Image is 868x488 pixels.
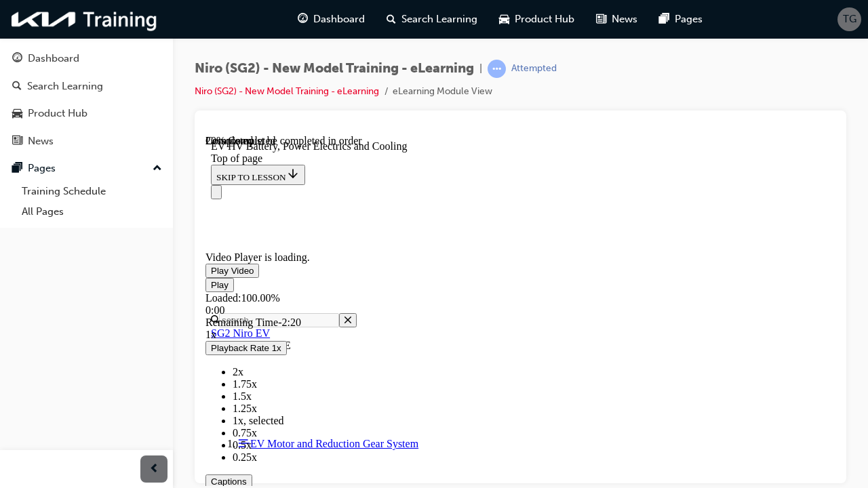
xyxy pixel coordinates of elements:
[28,106,87,121] div: Product Hub
[479,61,482,77] span: |
[511,62,557,75] div: Attempted
[401,12,477,27] span: Search Learning
[195,61,474,77] span: Niro (SG2) - New Model Training - eLearning
[27,79,103,94] div: Search Learning
[5,43,167,156] button: DashboardSearch LearningProduct HubNews
[387,11,396,28] span: search-icon
[5,46,167,71] a: Dashboard
[28,134,54,149] div: News
[5,101,167,126] a: Product Hub
[5,74,167,99] a: Search Learning
[596,11,606,28] span: news-icon
[659,11,669,28] span: pages-icon
[12,53,22,65] span: guage-icon
[5,129,167,154] a: News
[313,12,365,27] span: Dashboard
[16,181,167,202] a: Training Schedule
[5,156,167,181] button: Pages
[12,108,22,120] span: car-icon
[488,60,506,78] span: learningRecordVerb_ATTEMPT-icon
[16,201,167,222] a: All Pages
[612,12,637,27] span: News
[149,461,159,478] span: prev-icon
[28,51,79,66] div: Dashboard
[195,85,379,97] a: Niro (SG2) - New Model Training - eLearning
[28,161,56,176] div: Pages
[675,12,703,27] span: Pages
[12,81,22,93] span: search-icon
[837,7,861,31] button: TG
[515,12,574,27] span: Product Hub
[12,136,22,148] span: news-icon
[12,163,22,175] span: pages-icon
[648,5,713,33] a: pages-iconPages
[376,5,488,33] a: search-iconSearch Learning
[488,5,585,33] a: car-iconProduct Hub
[298,11,308,28] span: guage-icon
[7,5,163,33] img: kia-training
[393,84,492,100] li: eLearning Module View
[153,160,162,178] span: up-icon
[499,11,509,28] span: car-icon
[585,5,648,33] a: news-iconNews
[287,5,376,33] a: guage-iconDashboard
[843,12,856,27] span: TG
